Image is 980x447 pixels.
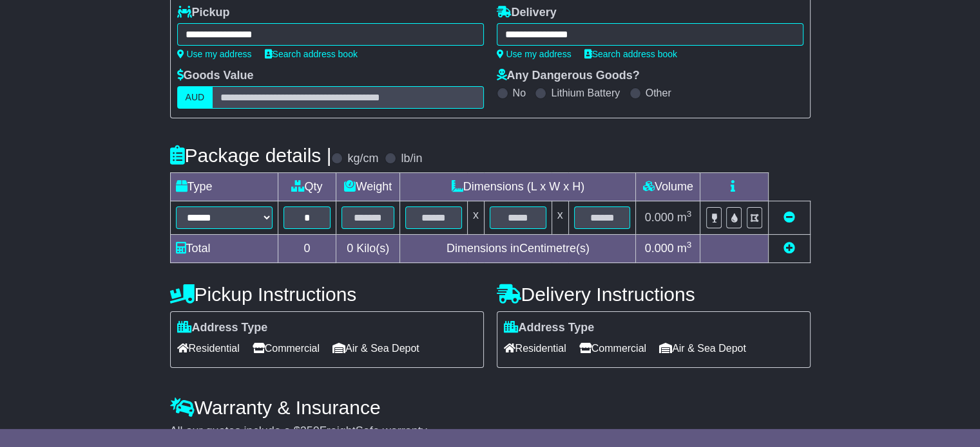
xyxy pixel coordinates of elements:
h4: Warranty & Insurance [170,397,811,418]
label: Lithium Battery [551,87,620,99]
a: Remove this item [783,211,795,224]
a: Search address book [265,49,358,59]
td: x [467,201,484,235]
span: Commercial [579,338,646,358]
label: Pickup [177,6,230,20]
a: Use my address [497,49,572,59]
td: Type [170,173,278,201]
span: Residential [177,338,240,358]
td: Dimensions (L x W x H) [400,173,636,201]
label: lb/in [401,152,422,166]
td: x [552,201,568,235]
label: AUD [177,86,213,109]
sup: 3 [687,209,692,219]
label: No [513,87,526,99]
label: Goods Value [177,69,254,83]
td: 0 [278,235,336,263]
label: Address Type [504,321,595,335]
label: Any Dangerous Goods? [497,69,640,83]
span: Air & Sea Depot [659,338,746,358]
sup: 3 [687,240,692,250]
td: Weight [336,173,400,201]
span: m [677,211,692,224]
td: Kilo(s) [336,235,400,263]
span: 0.000 [645,242,674,255]
a: Search address book [584,49,677,59]
td: Qty [278,173,336,201]
h4: Pickup Instructions [170,284,484,305]
div: All our quotes include a $ FreightSafe warranty. [170,424,811,439]
td: Dimensions in Centimetre(s) [400,235,636,263]
span: 250 [300,424,320,437]
span: Air & Sea Depot [332,338,419,358]
h4: Delivery Instructions [497,284,811,305]
span: 0 [347,242,353,255]
span: Commercial [253,338,320,358]
h4: Package details | [170,145,332,166]
a: Add new item [783,242,795,255]
label: Delivery [497,6,557,20]
td: Total [170,235,278,263]
span: 0.000 [645,211,674,224]
a: Use my address [177,49,252,59]
label: Other [646,87,671,99]
span: Residential [504,338,566,358]
td: Volume [636,173,700,201]
span: m [677,242,692,255]
label: Address Type [177,321,268,335]
label: kg/cm [347,152,378,166]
